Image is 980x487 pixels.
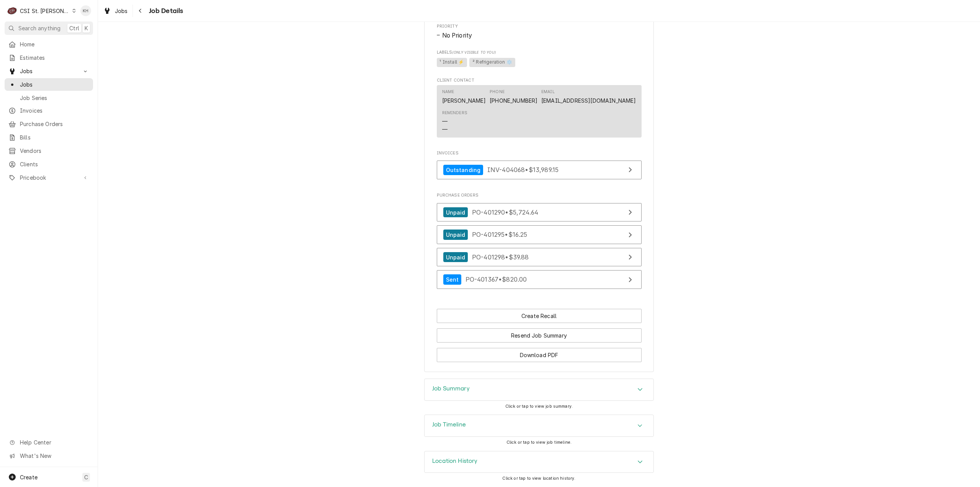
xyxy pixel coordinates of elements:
button: Accordion Details Expand Trigger [425,451,653,473]
div: Unpaid [443,207,468,218]
div: C [7,5,18,16]
span: Purchase Orders [20,120,89,128]
div: Unpaid [443,230,468,240]
div: — [442,125,448,133]
div: — [442,117,448,125]
span: Job Details [147,6,183,16]
button: Search anythingCtrlK [5,21,93,35]
a: Jobs [5,78,93,91]
span: PO-401298 • $39.88 [472,253,529,261]
a: Go to Jobs [5,65,93,77]
button: Accordion Details Expand Trigger [425,379,653,400]
span: Estimates [20,54,89,62]
div: Button Group Row [437,309,642,323]
div: Job Summary [424,379,654,401]
div: Sent [443,274,462,285]
span: Invoices [437,150,642,156]
span: Create [20,474,38,480]
a: Vendors [5,144,93,157]
span: Invoices [20,107,89,115]
a: Purchase Orders [5,118,93,130]
span: Jobs [20,67,78,75]
div: Button Group Row [437,323,642,343]
div: Name [442,89,454,95]
div: Email [541,89,636,104]
div: Reminders [442,110,467,116]
a: Go to Help Center [5,436,93,449]
button: Download PDF [437,348,642,362]
div: No Priority [437,31,642,40]
span: Search anything [18,24,60,32]
a: Estimates [5,51,93,64]
span: Jobs [115,7,128,15]
a: Home [5,38,93,51]
a: Clients [5,158,93,171]
span: (Only Visible to You) [452,50,495,54]
a: View Purchase Order [437,225,642,244]
span: Priority [437,31,642,40]
div: Accordion Header [425,415,653,436]
a: Bills [5,131,93,144]
h3: Job Timeline [432,421,466,428]
div: Contact [437,85,642,138]
span: Vendors [20,147,89,155]
div: Client Contact List [437,85,642,141]
a: Go to What's New [5,449,93,462]
div: Client Contact [437,77,642,141]
span: PO-401367 • $820.00 [465,275,527,283]
span: Click or tap to view job timeline. [506,440,572,445]
span: ² Refrigeration ❄️ [469,58,515,67]
span: Client Contact [437,77,642,84]
div: Invoices [437,150,642,183]
span: Priority [437,23,642,30]
div: Kelsey Hetlage's Avatar [80,5,91,16]
div: Job Timeline [424,415,654,437]
a: Invoices [5,104,93,117]
span: Click or tap to view job summary. [505,404,573,409]
span: Labels [437,49,642,56]
h3: Job Summary [432,385,470,392]
span: PO-401295 • $16.25 [472,231,528,238]
div: CSI St. Louis's Avatar [7,5,18,16]
div: Outstanding [443,165,483,175]
div: Name [442,89,486,104]
span: Job Series [20,94,89,102]
div: Button Group Row [437,343,642,362]
div: [object Object] [437,49,642,68]
button: Resend Job Summary [437,328,642,343]
div: Phone [490,89,537,104]
span: Ctrl [69,24,79,32]
a: View Purchase Order [437,270,642,289]
div: Priority [437,23,642,40]
span: Purchase Orders [437,192,642,198]
div: Location History [424,451,654,473]
a: View Purchase Order [437,203,642,222]
span: K [85,24,88,32]
button: Navigate back [134,5,147,17]
div: Purchase Orders [437,192,642,293]
span: ¹ Install ⚡️ [437,58,467,67]
a: Go to Pricebook [5,171,93,184]
button: Create Recall [437,309,642,323]
div: Button Group [437,309,642,362]
a: View Purchase Order [437,248,642,267]
span: Bills [20,133,89,141]
span: Click or tap to view location history. [502,476,575,481]
div: Reminders [442,110,467,133]
div: Accordion Header [425,451,653,473]
span: What's New [20,452,88,460]
a: [PHONE_NUMBER] [490,97,537,104]
span: Jobs [20,80,89,89]
div: CSI St. [PERSON_NAME] [20,7,70,15]
div: Accordion Header [425,379,653,400]
button: Accordion Details Expand Trigger [425,415,653,436]
a: Job Series [5,92,93,104]
span: Pricebook [20,174,78,182]
a: View Invoice [437,161,642,179]
div: Email [541,89,555,95]
span: Home [20,40,89,48]
h3: Location History [432,457,478,465]
span: Help Center [20,438,88,446]
div: [PERSON_NAME] [442,97,486,105]
a: Jobs [100,5,131,17]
